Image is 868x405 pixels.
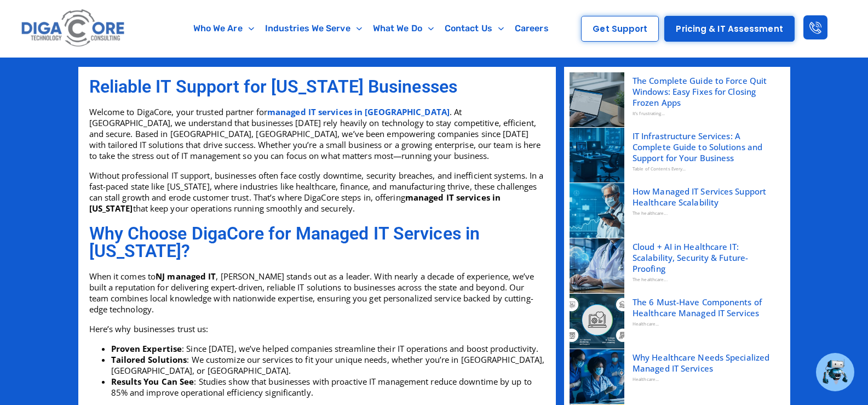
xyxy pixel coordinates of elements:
div: The healthcare... [633,208,777,219]
strong: Proven Expertise [111,343,182,354]
a: Industries We Serve [260,16,367,41]
a: Who We Are [188,16,260,41]
div: The healthcare... [633,274,777,285]
h2: Reliable IT Support for [US_STATE] Businesses [89,78,545,95]
strong: managed IT services in [US_STATE] [89,192,501,214]
a: Pricing & IT Assessment [664,16,794,42]
li: : Studies show that businesses with proactive IT management reduce downtime by up to 85% and impr... [111,376,545,398]
div: Healthcare... [633,318,777,329]
strong: NJ managed IT [156,271,216,282]
div: Table of Contents Every... [633,163,777,174]
a: Contact Us [439,16,509,41]
a: Careers [509,16,554,41]
nav: Menu [174,16,568,41]
span: Pricing & IT Assessment [676,25,783,33]
p: Welcome to DigaCore, your trusted partner for . At [GEOGRAPHIC_DATA], we understand that business... [89,106,545,161]
div: It’s frustrating... [633,108,777,119]
img: Cloud + AI in healthcare IT [570,238,624,293]
li: : Since [DATE], we’ve helped companies streamline their IT operations and boost productivity. [111,343,545,354]
p: When it comes to , [PERSON_NAME] stands out as a leader. With nearly a decade of experience, we’v... [89,271,545,315]
a: What We Do [367,16,439,41]
div: Healthcare... [633,374,777,385]
img: How Managed IT Services Support Healthcare Scalability [570,183,624,238]
a: Why Healthcare Needs Specialized Managed IT Services [633,352,777,374]
a: The Complete Guide to Force Quit Windows: Easy Fixes for Closing Frozen Apps [633,75,777,108]
img: Why Healthcare Needs Specialized Managed IT Services [570,349,624,404]
h2: Why Choose DigaCore for Managed IT Services in [US_STATE]? [89,225,545,260]
p: Without professional IT support, businesses often face costly downtime, security breaches, and in... [89,170,545,214]
img: 6 Key Components of Healthcare Managed IT Services [570,294,624,349]
span: Get Support [593,25,647,33]
a: The 6 Must-Have Components of Healthcare Managed IT Services [633,296,777,318]
a: Cloud + AI in Healthcare IT: Scalability, Security & Future-Proofing [633,241,777,274]
li: : We customize our services to fit your unique needs, whether you’re in [GEOGRAPHIC_DATA], [GEOGR... [111,354,545,376]
a: Get Support [581,16,659,42]
strong: Results You Can See [111,376,194,387]
img: Digacore logo 1 [19,5,128,52]
img: Force Quit Apps on Windows [570,72,624,127]
img: IT Infrastructure Services [570,128,624,182]
a: managed IT services in [GEOGRAPHIC_DATA] [267,106,450,117]
strong: Tailored Solutions [111,354,187,365]
p: Here’s why businesses trust us: [89,323,545,334]
a: IT Infrastructure Services: A Complete Guide to Solutions and Support for Your Business [633,130,777,163]
a: How Managed IT Services Support Healthcare Scalability [633,186,777,208]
